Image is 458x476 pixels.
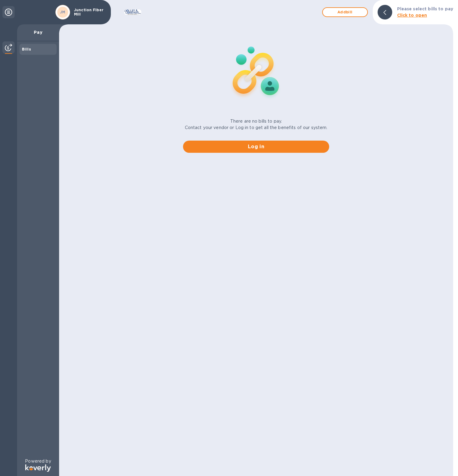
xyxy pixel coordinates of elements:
p: Junction Fiber Mill [74,8,104,16]
button: Addbill [322,7,368,17]
p: There are no bills to pay. Contact your vendor or Log in to get all the benefits of our system. [185,118,328,131]
p: Powered by [25,458,51,464]
b: Please select bills to pay [397,6,453,11]
b: Click to open [397,13,427,18]
button: Log in [183,141,329,153]
img: Logo [25,464,51,472]
span: Add bill [328,9,362,16]
b: Bills [22,47,31,51]
p: Pay [22,29,54,35]
span: Log in [188,143,324,150]
b: JM [60,10,65,14]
